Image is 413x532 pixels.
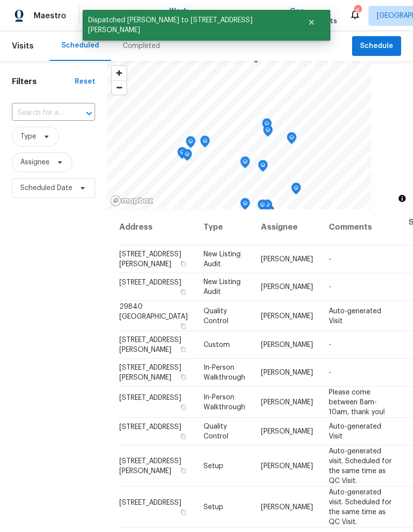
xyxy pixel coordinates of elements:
[329,388,385,415] span: Please come between 8am-10am, thank you!
[261,312,313,319] span: [PERSON_NAME]
[204,364,245,381] span: In-Person Walkthrough
[179,402,188,411] button: Copy Address
[179,345,188,354] button: Copy Address
[119,209,196,245] th: Address
[204,462,223,469] span: Setup
[12,105,67,121] input: Search for an address...
[258,160,268,175] div: Map marker
[287,132,297,147] div: Map marker
[119,303,188,320] span: 29840 [GEOGRAPHIC_DATA]
[34,11,66,21] span: Maestro
[182,149,192,164] div: Map marker
[20,157,50,167] span: Assignee
[329,307,381,324] span: Auto-generated Visit
[83,10,295,41] span: Dispatched [PERSON_NAME] to [STREET_ADDRESS][PERSON_NAME]
[119,394,181,401] span: [STREET_ADDRESS]
[329,369,331,376] span: -
[179,507,188,516] button: Copy Address
[329,447,392,484] span: Auto-generated visit. Scheduled for the same time as QC Visit.
[261,428,313,435] span: [PERSON_NAME]
[82,106,96,120] button: Open
[290,6,337,26] span: Geo Assignments
[329,423,381,440] span: Auto-generated Visit
[396,193,408,204] button: Toggle attribution
[12,77,75,87] h1: Filters
[110,195,154,206] a: Mapbox homepage
[261,256,313,263] span: [PERSON_NAME]
[177,147,187,162] div: Map marker
[261,503,313,510] span: [PERSON_NAME]
[186,136,196,151] div: Map marker
[179,466,188,475] button: Copy Address
[119,251,181,268] span: [STREET_ADDRESS][PERSON_NAME]
[119,424,181,431] span: [STREET_ADDRESS]
[200,136,210,151] div: Map marker
[61,41,99,50] div: Scheduled
[179,373,188,382] button: Copy Address
[119,364,181,381] span: [STREET_ADDRESS][PERSON_NAME]
[354,6,361,16] div: 6
[119,337,181,353] span: [STREET_ADDRESS][PERSON_NAME]
[329,488,392,525] span: Auto-generated visit. Scheduled for the same time as QC Visit.
[261,462,313,469] span: [PERSON_NAME]
[261,398,313,405] span: [PERSON_NAME]
[204,503,223,510] span: Setup
[399,193,405,204] span: Toggle attribution
[261,284,313,290] span: [PERSON_NAME]
[352,36,401,56] button: Schedule
[119,499,181,506] span: [STREET_ADDRESS]
[20,183,72,193] span: Scheduled Date
[360,40,393,52] span: Schedule
[261,369,313,376] span: [PERSON_NAME]
[112,80,126,95] button: Zoom out
[291,183,301,198] div: Map marker
[112,66,126,80] button: Zoom in
[119,457,181,474] span: [STREET_ADDRESS][PERSON_NAME]
[295,12,328,32] button: Close
[179,432,188,441] button: Copy Address
[204,423,228,440] span: Quality Control
[329,284,331,290] span: -
[329,341,331,348] span: -
[321,209,401,245] th: Comments
[119,279,181,286] span: [STREET_ADDRESS]
[107,61,371,209] canvas: Map
[12,35,34,57] span: Visits
[123,41,160,51] div: Completed
[262,118,272,134] div: Map marker
[261,341,313,348] span: [PERSON_NAME]
[240,156,250,172] div: Map marker
[20,132,36,142] span: Type
[263,125,273,140] div: Map marker
[253,209,321,245] th: Assignee
[329,256,331,263] span: -
[112,81,126,95] span: Zoom out
[75,77,95,87] div: Reset
[169,6,195,26] span: Work Orders
[204,393,245,410] span: In-Person Walkthrough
